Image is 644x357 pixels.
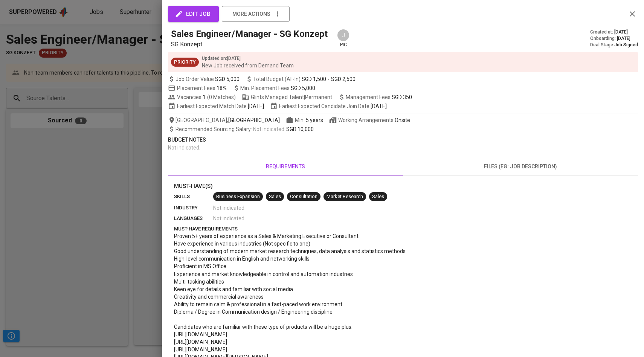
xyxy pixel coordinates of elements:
p: must-have requirements [174,225,632,233]
span: Keen eye for details and familiar with social media [174,286,293,292]
span: SGD 5,000 [291,85,315,91]
span: Business Expansion [213,193,263,200]
span: Diploma / Degree in Communication design / Engineering discipline [174,309,333,315]
span: Vacancies ( 0 Matches ) [168,93,236,101]
div: Deal Stage : [590,42,638,48]
div: Onsite [395,116,410,124]
span: SG Konzept [171,41,202,48]
span: Candidates who are familiar with these type of products will be a huge plus: [174,324,353,330]
span: [GEOGRAPHIC_DATA] , [168,116,280,124]
div: Onboarding : [590,35,638,42]
span: SGD 350 [392,94,412,100]
span: Sales [369,193,387,200]
p: skills [174,193,213,200]
span: Earliest Expected Candidate Join Date [270,102,387,110]
span: Multi-tasking abilities [174,279,224,285]
div: J [337,29,350,42]
p: industry [174,204,213,212]
span: SGD 2,500 [331,75,356,83]
span: SGD 1,500 [302,75,326,83]
p: Must-Have(s) [174,182,632,191]
div: Created at : [590,29,638,35]
span: [GEOGRAPHIC_DATA] [228,116,280,124]
p: Updated on : [DATE] [202,55,294,62]
span: 5 years [306,117,323,123]
span: [URL][DOMAIN_NAME] [174,331,227,337]
span: Proficient in MS Office. [174,263,227,269]
span: [DATE] [371,102,387,110]
span: Min. [295,117,323,123]
span: more actions [232,9,270,19]
span: SGD 10,000 [286,126,314,132]
span: Glints Managed Talent | Permanent [242,93,332,101]
span: Earliest Expected Match Date [168,102,264,110]
span: Experience and market knowledgeable in control and automation industries [174,271,353,277]
span: Creativity and commercial awareness [174,294,264,300]
span: Ability to remain calm & professional in a fast-paced work environment [174,301,342,307]
p: Budget Notes [168,136,638,144]
span: Not indicated . [213,215,246,222]
span: SGD 5,000 [215,75,240,83]
div: pic [337,29,350,48]
span: [URL][DOMAIN_NAME] [174,346,227,352]
p: New Job received from Demand Team [202,62,294,69]
span: Proven 5+ years of experience as a Sales & Marketing Executive or Consultant [174,233,359,239]
span: Not indicated . [168,145,200,151]
span: Job Signed [614,42,638,47]
span: Recommended Sourcing Salary : [175,126,253,132]
span: [DATE] [617,35,630,42]
span: Not indicated . [213,204,246,212]
span: [DATE] [248,102,264,110]
span: 18% [217,85,227,91]
span: Sales [266,193,284,200]
span: edit job [176,9,211,19]
p: languages [174,215,213,222]
span: [DATE] [614,29,628,35]
h5: Sales Engineer/Manager - SG Konzept [171,28,328,40]
span: Market Research [324,193,366,200]
span: Management Fees [346,94,412,100]
span: files (eg: job description) [407,162,633,171]
span: Not indicated . [253,126,285,132]
span: Priority [171,59,199,66]
span: Job Order Value [168,75,240,83]
span: Working Arrangements [329,116,410,124]
button: edit job [168,6,219,22]
span: Consultation [287,193,320,200]
span: Min. Placement Fees [240,85,315,91]
span: [URL][DOMAIN_NAME] [174,339,227,345]
span: 1 [201,93,206,101]
span: requirements [172,162,398,171]
span: - [328,75,330,83]
span: Have experience in various industries (Not specific to one) [174,241,310,247]
span: Total Budget (All-In) [246,75,356,83]
span: Placement Fees [177,85,227,91]
span: High-level communication in English and networking skills [174,256,310,262]
span: Good understanding of modern market research techniques, data analysis and statistics methods [174,248,406,254]
button: more actions [222,6,290,22]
